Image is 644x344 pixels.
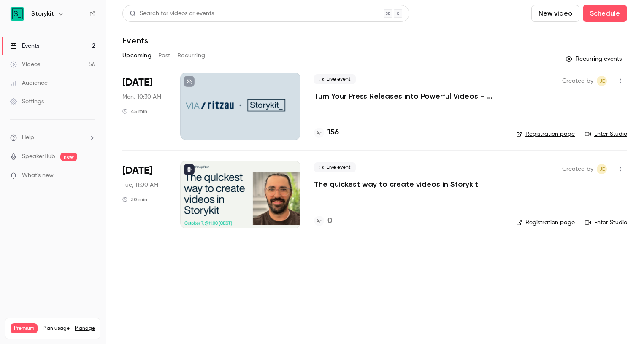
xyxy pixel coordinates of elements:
span: Tue, 11:00 AM [122,181,158,189]
a: Manage [75,325,95,332]
span: What's new [22,171,54,180]
li: help-dropdown-opener [10,133,95,142]
a: The quickest way to create videos in Storykit [314,179,478,189]
span: Created by [562,76,593,86]
span: Created by [562,164,593,174]
button: Schedule [583,5,627,22]
span: Live event [314,74,356,84]
div: 30 min [122,196,147,203]
span: Mon, 10:30 AM [122,93,161,101]
div: Search for videos or events [130,9,214,18]
h4: 0 [327,215,332,227]
div: Oct 6 Mon, 10:30 AM (Europe/Stockholm) [122,73,167,140]
span: [DATE] [122,164,152,177]
span: Jonna Ekman [597,164,607,174]
h1: Events [122,35,148,46]
img: Storykit [11,7,24,21]
button: Recurring [177,49,206,62]
span: [DATE] [122,76,152,89]
span: Help [22,133,34,142]
a: Enter Studio [585,218,627,227]
button: Upcoming [122,49,152,62]
div: Settings [10,97,44,106]
div: Audience [10,79,48,87]
h6: Storykit [31,10,54,18]
span: Live event [314,162,356,172]
a: Registration page [516,130,575,138]
span: JE [599,164,605,174]
button: New video [531,5,579,22]
span: Plan usage [43,325,70,332]
button: Recurring events [562,52,627,66]
h4: 156 [327,127,339,138]
button: Past [158,49,170,62]
div: Oct 7 Tue, 11:00 AM (Europe/Stockholm) [122,161,167,228]
span: Premium [11,323,38,333]
a: SpeakerHub [22,152,55,161]
a: 0 [314,215,332,227]
div: 45 min [122,108,147,115]
div: Events [10,42,39,50]
a: 156 [314,127,339,138]
div: Videos [10,60,40,69]
a: Turn Your Press Releases into Powerful Videos – Automatically [314,91,503,101]
span: Jonna Ekman [597,76,607,86]
a: Registration page [516,218,575,227]
a: Enter Studio [585,130,627,138]
iframe: Noticeable Trigger [85,172,95,180]
span: new [60,153,77,161]
span: JE [599,76,605,86]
